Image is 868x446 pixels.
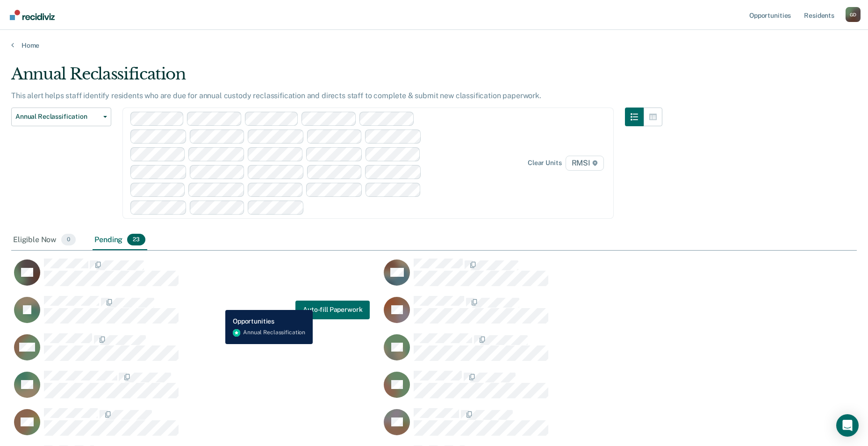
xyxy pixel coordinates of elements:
a: Navigate to form link [295,301,370,319]
div: CaseloadOpportunityCell-00234589 [11,258,381,295]
button: Auto-fill Paperwork [295,301,370,319]
img: Recidiviz [10,10,55,20]
div: CaseloadOpportunityCell-00476932 [381,295,751,333]
p: This alert helps staff identify residents who are due for annual custody reclassification and dir... [11,91,541,100]
div: Pending23 [93,230,147,251]
div: CaseloadOpportunityCell-00413343 [11,408,381,445]
div: CaseloadOpportunityCell-00629605 [381,333,751,370]
button: Annual Reclassification [11,108,111,126]
div: Open Intercom Messenger [836,414,859,437]
span: 0 [61,234,76,246]
div: Annual Reclassification [11,65,662,91]
span: RMSI [566,156,604,171]
div: CaseloadOpportunityCell-00275368 [381,258,751,295]
a: Home [11,41,857,50]
span: Annual Reclassification [15,113,100,121]
div: CaseloadOpportunityCell-00596173 [11,333,381,370]
button: Profile dropdown button [846,7,861,22]
div: CaseloadOpportunityCell-00631788 [11,370,381,408]
div: G D [846,7,861,22]
div: CaseloadOpportunityCell-00447991 [381,370,751,408]
div: Clear units [528,159,562,167]
div: Eligible Now0 [11,230,78,251]
div: CaseloadOpportunityCell-00372756 [11,295,381,333]
div: CaseloadOpportunityCell-00650137 [381,408,751,445]
span: 23 [127,234,145,246]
